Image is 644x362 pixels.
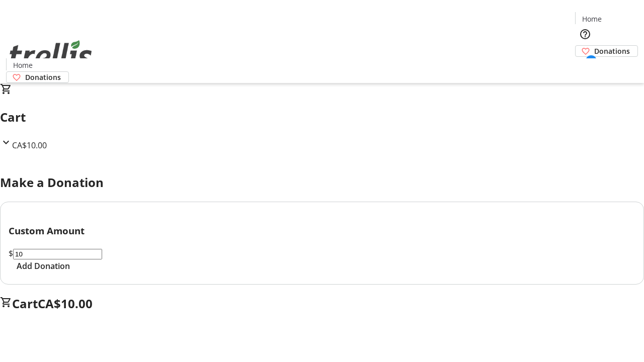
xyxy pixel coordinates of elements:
[582,14,602,24] span: Home
[594,46,630,56] span: Donations
[7,60,39,70] a: Home
[13,60,33,70] span: Home
[9,224,635,238] h3: Custom Amount
[576,14,608,24] a: Home
[13,249,102,259] input: Donation Amount
[575,57,595,77] button: Cart
[25,72,61,82] span: Donations
[9,248,13,259] span: $
[38,295,93,312] span: CA$10.00
[17,260,70,272] span: Add Donation
[575,24,595,44] button: Help
[12,140,47,151] span: CA$10.00
[575,45,638,57] a: Donations
[6,71,69,83] a: Donations
[6,29,96,79] img: Orient E2E Organization RuQtqgjfIa's Logo
[9,260,78,272] button: Add Donation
